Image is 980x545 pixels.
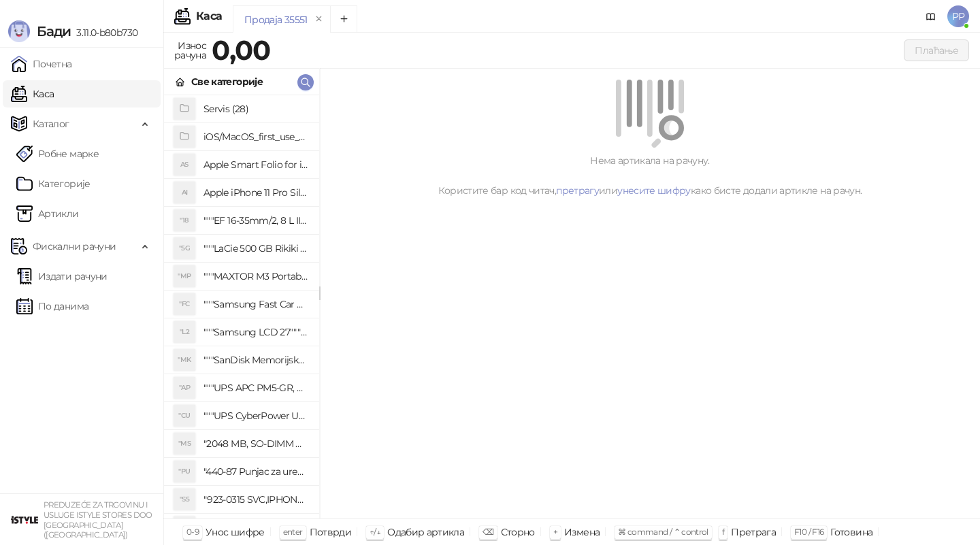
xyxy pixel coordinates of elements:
div: Потврди [310,523,352,541]
h4: Apple iPhone 11 Pro Silicone Case - Black [203,182,308,203]
img: Logo [8,20,30,42]
div: "MS [174,433,195,455]
span: ⌫ [483,527,493,537]
div: grid [164,95,319,518]
strong: 0,00 [212,33,270,67]
h4: """UPS CyberPower UT650EG, 650VA/360W , line-int., s_uko, desktop""" [203,405,308,427]
h4: """SanDisk Memorijska kartica 256GB microSDXC sa SD adapterom SDSQXA1-256G-GN6MA - Extreme PLUS, ... [203,349,308,371]
div: AI [174,182,195,203]
span: ⌘ command / ⌃ control [618,527,708,537]
a: По данима [16,293,88,320]
span: 0-9 [186,527,199,537]
h4: "923-0448 SVC,IPHONE,TOURQUE DRIVER KIT .65KGF- CM Šrafciger " [203,516,308,538]
div: "5G [174,237,195,259]
button: remove [310,14,328,25]
a: Издати рачуни [16,263,108,290]
div: Одабир артикла [387,523,464,541]
div: "PU [174,461,195,482]
h4: "440-87 Punjac za uredjaje sa micro USB portom 4/1, Stand." [203,461,308,482]
span: Бади [37,23,71,39]
h4: Servis (28) [203,98,308,120]
h4: """Samsung LCD 27"""" C27F390FHUXEN""" [203,321,308,343]
h4: "923-0315 SVC,IPHONE 5/5S BATTERY REMOVAL TRAY Držač za iPhone sa kojim se otvara display [203,489,308,510]
span: enter [283,527,303,537]
h4: iOS/MacOS_first_use_assistance (4) [203,126,308,148]
h4: Apple Smart Folio for iPad mini (A17 Pro) - Sage [203,154,308,176]
a: Почетна [11,50,72,78]
span: ↑/↓ [370,527,380,537]
div: "CU [174,405,195,427]
div: Нема артикала на рачуну. Користите бар код читач, или како бисте додали артикле на рачун. [336,153,964,198]
button: Плаћање [904,39,969,61]
span: Фискални рачуни [33,233,116,260]
div: Претрага [731,523,776,541]
a: Робне марке [16,140,99,167]
div: "AP [174,377,195,399]
a: претрагу [556,184,599,197]
div: Продаја 35551 [244,12,308,27]
button: Add tab [330,5,357,33]
img: 64x64-companyLogo-77b92cf4-9946-4f36-9751-bf7bb5fd2c7d.png [11,506,38,533]
div: "L2 [174,321,195,343]
span: Каталог [33,110,69,137]
h4: """EF 16-35mm/2, 8 L III USM""" [203,210,308,231]
span: F10 / F16 [794,527,823,537]
div: "SD [174,516,195,538]
h4: "2048 MB, SO-DIMM DDRII, 667 MHz, Napajanje 1,8 0,1 V, Latencija CL5" [203,433,308,455]
a: Категорије [16,170,91,197]
span: + [553,527,557,537]
div: Каса [196,11,222,22]
div: Износ рачуна [171,37,209,64]
div: "MK [174,349,195,371]
h4: """Samsung Fast Car Charge Adapter, brzi auto punja_, boja crna""" [203,293,308,315]
a: унесите шифру [617,184,691,197]
div: Измена [564,523,600,541]
div: "FC [174,293,195,315]
h4: """MAXTOR M3 Portable 2TB 2.5"""" crni eksterni hard disk HX-M201TCB/GM""" [203,265,308,287]
span: PP [947,5,969,27]
a: Документација [920,5,942,27]
div: Готовина [830,523,872,541]
h4: """LaCie 500 GB Rikiki USB 3.0 / Ultra Compact & Resistant aluminum / USB 3.0 / 2.5""""""" [203,237,308,259]
div: "S5 [174,489,195,510]
span: 3.11.0-b80b730 [71,27,137,39]
div: AS [174,154,195,176]
div: Сторно [501,523,535,541]
a: Каса [11,80,54,108]
div: Све категорије [191,74,263,89]
a: ArtikliАртикли [16,200,79,227]
div: "MP [174,265,195,287]
small: PREDUZEĆE ZA TRGOVINU I USLUGE ISTYLE STORES DOO [GEOGRAPHIC_DATA] ([GEOGRAPHIC_DATA]) [44,500,152,540]
div: Унос шифре [206,523,265,541]
h4: """UPS APC PM5-GR, Essential Surge Arrest,5 utic_nica""" [203,377,308,399]
div: "18 [174,210,195,231]
span: f [722,527,724,537]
